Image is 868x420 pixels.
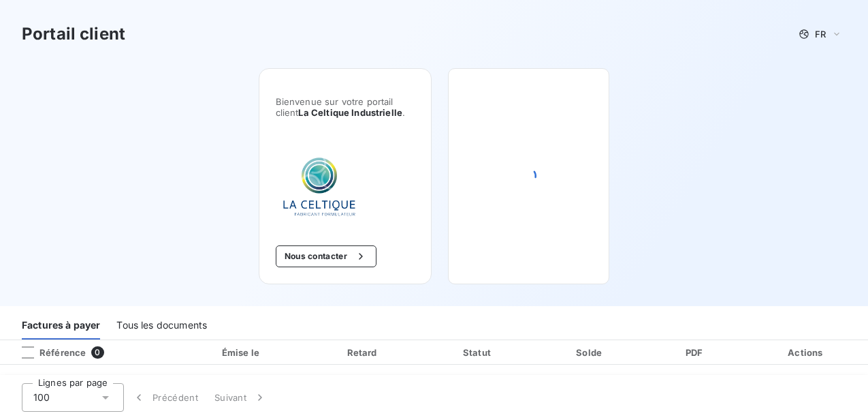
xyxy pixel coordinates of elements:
[124,383,206,412] button: Précédent
[424,346,532,359] div: Statut
[33,391,50,404] span: 100
[22,22,125,46] h3: Portail client
[22,311,100,340] div: Factures à payer
[648,346,742,359] div: PDF
[298,107,402,118] span: La Celtique Industrielle
[276,245,376,267] button: Nous contacter
[308,346,419,359] div: Retard
[276,96,415,118] span: Bienvenue sur votre portail client .
[748,346,865,359] div: Actions
[206,383,275,412] button: Suivant
[11,346,86,359] div: Référence
[181,346,302,359] div: Émise le
[276,151,363,224] img: Company logo
[538,346,643,359] div: Solde
[815,29,826,40] span: FR
[116,311,207,340] div: Tous les documents
[91,346,103,359] span: 0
